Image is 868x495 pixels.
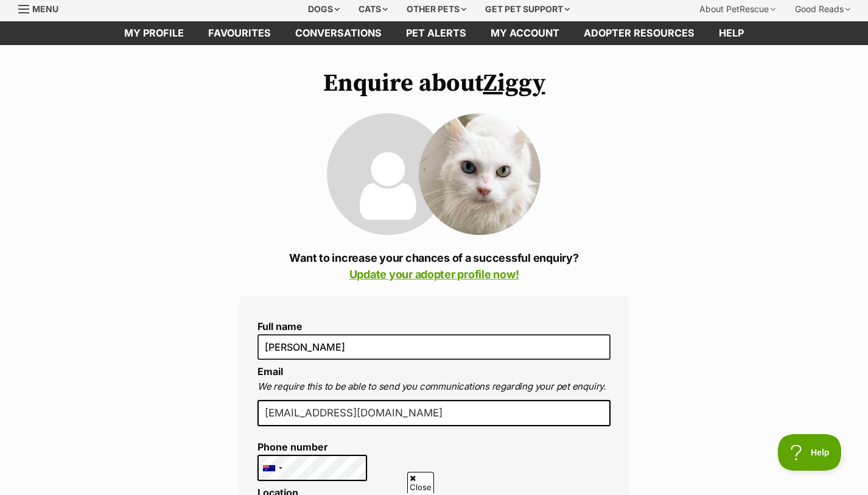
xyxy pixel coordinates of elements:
label: Email [257,365,283,377]
h1: Enquire about [239,69,629,97]
input: E.g. Jimmy Chew [257,334,611,360]
a: Update your adopter profile now! [349,268,519,281]
a: Ziggy [483,68,545,99]
img: Ziggy [419,113,541,235]
a: Help [707,21,756,45]
label: Full name [257,321,611,332]
label: Phone number [257,441,367,452]
a: My account [478,21,572,45]
a: Adopter resources [572,21,707,45]
p: We require this to be able to send you communications regarding your pet enquiry. [257,380,611,394]
a: My profile [112,21,196,45]
span: Menu [32,4,58,14]
a: Pet alerts [394,21,478,45]
a: conversations [283,21,394,45]
div: Australia: +61 [258,455,286,481]
span: Close [407,472,434,493]
a: Favourites [196,21,283,45]
p: Want to increase your chances of a successful enquiry? [239,250,629,283]
iframe: Help Scout Beacon - Open [778,434,844,471]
